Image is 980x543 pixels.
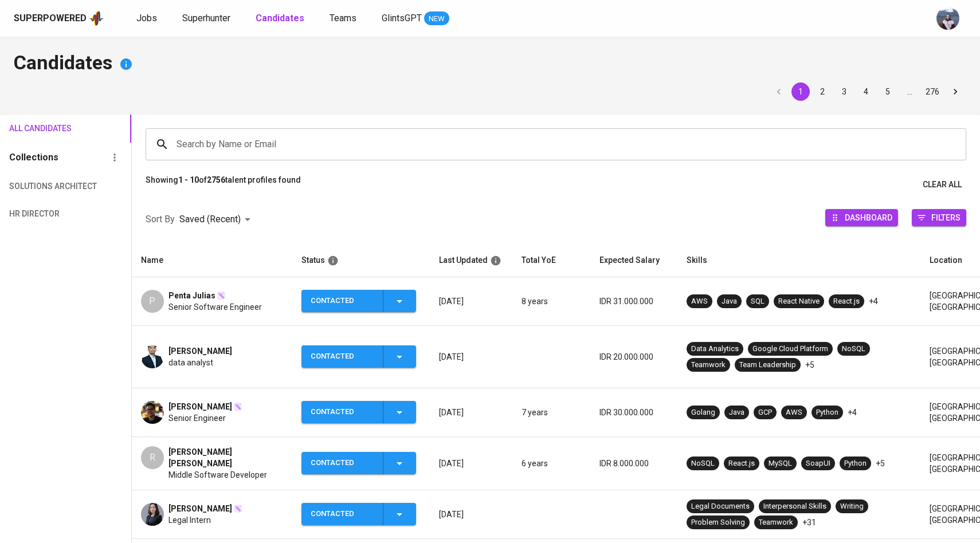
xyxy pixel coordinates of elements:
div: Contacted [311,290,374,312]
p: [DATE] [439,458,503,469]
h4: Candidates [14,50,966,78]
p: +4 [848,407,857,418]
p: Sort By [146,213,175,226]
div: React.js [728,458,755,469]
p: IDR 20.000.000 [599,351,668,363]
div: Contacted [311,503,374,525]
div: SoapUI [806,458,830,469]
button: Go to page 2 [813,82,832,101]
p: +4 [869,296,878,307]
div: AWS [786,407,802,418]
div: Writing [840,501,864,512]
th: Total YoE [512,244,590,277]
button: page 1 [791,82,810,101]
p: 6 years [522,458,581,469]
img: christine.raharja@glints.com [936,7,959,30]
span: All Candidates [9,121,72,136]
button: Go to page 5 [879,82,897,101]
span: HR Director [9,207,72,221]
div: MySQL [769,458,792,469]
div: Java [729,407,744,418]
p: [DATE] [439,407,503,418]
th: Status [292,244,430,277]
div: … [900,86,919,97]
span: Filters [931,210,961,225]
div: Teamwork [691,360,726,371]
th: Expected Salary [590,244,677,277]
div: NoSQL [842,344,865,355]
a: Teams [330,11,359,26]
button: Contacted [301,452,416,474]
a: Superhunter [182,11,233,26]
span: Senior Software Engineer [168,301,262,313]
b: 2756 [207,175,225,184]
p: Showing of talent profiles found [146,174,301,195]
div: AWS [691,296,708,307]
button: Go to page 3 [835,82,853,101]
p: 8 years [522,296,581,307]
img: magic_wand.svg [233,402,242,411]
button: Contacted [301,503,416,525]
a: Candidates [256,11,307,26]
div: SQL [751,296,765,307]
span: Legal Intern [168,514,211,526]
button: Go to page 4 [857,82,875,101]
div: Java [722,296,737,307]
div: React.js [833,296,860,307]
div: Teamwork [759,517,793,528]
div: GCP [758,407,772,418]
img: e714245578977dec75f2ba18165e65a7.jpeg [141,401,164,424]
span: Dashboard [845,210,892,225]
div: Contacted [311,401,374,423]
a: Jobs [136,11,159,26]
img: app logo [89,10,104,27]
button: Go to page 276 [922,82,943,101]
div: Google Cloud Platform [752,344,828,355]
button: Contacted [301,401,416,423]
img: a176cc25401687998ef2ffe2e494384c.jpg [141,503,164,526]
img: magic_wand.svg [233,504,242,513]
p: +5 [876,458,885,469]
div: Problem Solving [691,517,745,528]
div: React Native [778,296,820,307]
span: NEW [424,13,449,25]
span: Middle Software Developer [168,469,267,481]
div: Team Leadership [739,360,796,371]
div: Python [816,407,838,418]
span: Jobs [136,13,157,23]
p: +5 [805,359,814,371]
nav: pagination navigation [768,82,966,101]
div: Contacted [311,345,374,368]
img: magic_wand.svg [217,291,226,300]
div: Legal Documents [691,501,750,512]
div: Data Analytics [691,344,739,355]
button: Contacted [301,290,416,312]
b: Candidates [256,13,304,23]
span: [PERSON_NAME] [168,401,232,412]
div: Golang [691,407,715,418]
div: P [141,290,164,313]
span: Senior Engineer [168,412,226,424]
button: Contacted [301,345,416,368]
p: IDR 30.000.000 [599,407,668,418]
div: Python [844,458,867,469]
h6: Collections [9,149,58,166]
th: Skills [677,244,920,277]
div: Contacted [311,452,374,474]
th: Name [132,244,292,277]
p: 7 years [522,407,581,418]
div: R [141,446,164,469]
p: [DATE] [439,351,503,363]
p: IDR 31.000.000 [599,296,668,307]
th: Last Updated [430,244,512,277]
a: Superpoweredapp logo [14,10,104,27]
span: [PERSON_NAME] [168,503,232,514]
span: [PERSON_NAME] [PERSON_NAME] [168,446,283,469]
p: +31 [802,517,816,528]
button: Dashboard [825,209,898,226]
span: data analyst [168,357,213,368]
div: Superpowered [14,12,87,25]
p: [DATE] [439,296,503,307]
button: Go to next page [946,82,965,101]
button: Clear All [918,174,966,195]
